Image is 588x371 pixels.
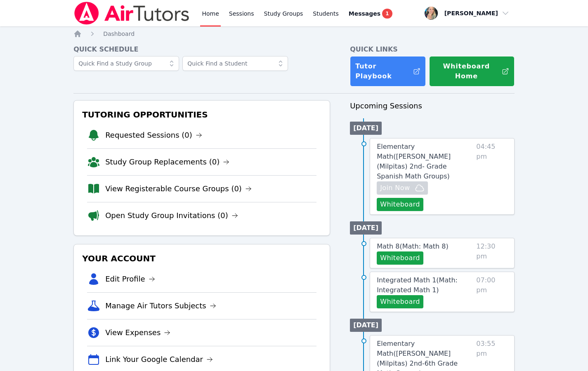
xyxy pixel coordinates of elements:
a: Elementary Math([PERSON_NAME] (Milpitas) 2nd- Grade Spanish Math Groups) [377,142,473,181]
a: Math 8(Math: Math 8) [377,242,449,251]
a: Tutor Playbook [350,56,425,87]
a: Edit Profile [105,273,155,285]
span: Integrated Math 1 ( Math: Integrated Math 1 ) [377,276,458,294]
span: Messages [349,9,380,18]
a: View Registerable Course Groups (0) [105,183,252,195]
button: Whiteboard [377,295,423,308]
input: Quick Find a Study Group [73,56,179,71]
span: Dashboard [103,31,135,37]
a: Integrated Math 1(Math: Integrated Math 1) [377,275,473,295]
button: Whiteboard [377,251,423,265]
span: 04:45 pm [476,142,508,211]
h3: Upcoming Sessions [350,100,515,112]
a: Link Your Google Calendar [105,354,213,365]
h4: Quick Schedule [73,45,330,54]
span: Join Now [380,183,410,193]
input: Quick Find a Student [182,56,288,71]
li: [DATE] [350,122,382,135]
span: 1 [382,9,392,19]
li: [DATE] [350,221,382,235]
button: Whiteboard [377,198,423,211]
li: [DATE] [350,319,382,332]
button: Join Now [377,181,428,195]
h3: Tutoring Opportunities [80,107,323,122]
span: 07:00 pm [476,275,508,308]
a: Open Study Group Invitations (0) [105,210,238,221]
a: Study Group Replacements (0) [105,156,229,168]
h3: Your Account [80,251,323,266]
img: Air Tutors [73,2,190,25]
a: Manage Air Tutors Subjects [105,300,216,312]
a: Requested Sessions (0) [105,129,202,141]
nav: Breadcrumb [73,30,515,38]
a: View Expenses [105,327,170,338]
a: Dashboard [103,30,135,38]
span: 12:30 pm [476,242,508,265]
button: Whiteboard Home [429,56,515,87]
span: Elementary Math ( [PERSON_NAME] (Milpitas) 2nd- Grade Spanish Math Groups ) [377,143,451,180]
span: Math 8 ( Math: Math 8 ) [377,242,449,250]
h4: Quick Links [350,45,515,54]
